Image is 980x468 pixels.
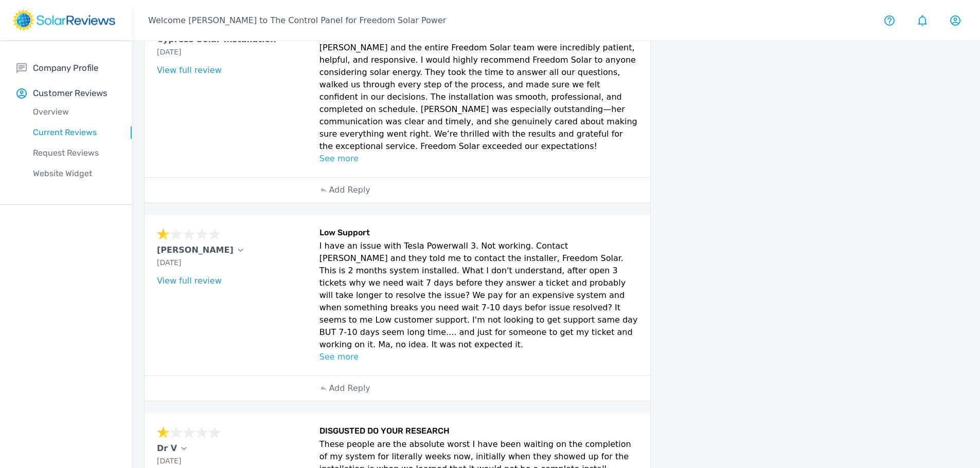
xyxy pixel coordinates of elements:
[157,48,181,56] span: [DATE]
[33,87,108,100] p: Customer Reviews
[329,184,370,196] p: Add Reply
[16,106,132,118] p: Overview
[319,153,638,165] p: See more
[16,102,132,122] a: Overview
[148,14,446,27] p: Welcome [PERSON_NAME] to The Control Panel for Freedom Solar Power
[33,62,98,74] p: Company Profile
[319,228,638,240] h6: Low Support
[319,29,638,153] p: From the very first call to the completion of our solar installation project, [PERSON_NAME] and t...
[16,163,132,184] a: Website Widget
[157,276,222,286] a: View full review
[16,167,132,180] p: Website Widget
[319,240,638,351] p: I have an issue with Tesla Powerwall 3. Not working. Contact [PERSON_NAME] and they told me to co...
[16,126,132,139] p: Current Reviews
[319,426,638,438] h6: DISGUSTED DO YOUR RESEARCH
[319,351,638,363] p: See more
[157,244,234,256] p: [PERSON_NAME]
[157,65,222,75] a: View full review
[157,457,181,465] span: [DATE]
[329,382,370,395] p: Add Reply
[157,442,177,455] p: Dr V
[16,122,132,143] a: Current Reviews
[16,143,132,163] a: Request Reviews
[157,258,181,267] span: [DATE]
[16,147,132,159] p: Request Reviews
